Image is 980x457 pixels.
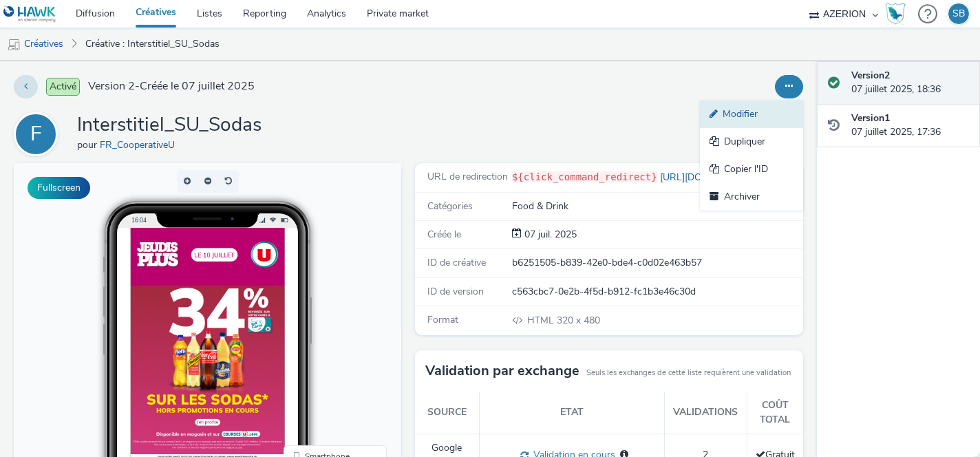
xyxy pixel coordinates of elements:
[427,228,461,241] span: Créée le
[851,111,969,140] div: 07 juillet 2025, 17:36
[427,256,486,269] span: ID de créative
[78,28,226,61] a: Créative : Interstitiel_SU_Sodas
[291,322,324,330] span: QR Code
[700,156,803,183] a: Copier l'ID
[479,392,664,434] th: Etat
[28,177,90,199] button: Fullscreen
[522,228,577,241] span: 07 juil. 2025
[527,314,557,327] span: HTML
[14,127,63,140] a: F
[427,313,458,326] span: Format
[3,6,56,23] img: undefined Logo
[526,314,600,327] span: 320 x 480
[291,289,336,297] span: Smartphone
[77,138,100,151] span: pour
[273,301,370,318] li: Desktop
[30,115,42,153] div: F
[273,318,370,334] li: QR Code
[512,256,802,270] div: b6251505-b839-42e0-bde4-c0d02e463b57
[291,306,322,314] span: Desktop
[273,285,370,301] li: Smartphone
[100,138,180,151] a: FR_CooperativeU
[88,78,255,94] span: Version 2 - Créée le 07 juillet 2025
[512,171,657,182] code: ${click_command_redirect}
[512,285,802,299] div: c563cbc7-0e2b-4f5d-b912-fc1b3e46c30d
[7,38,21,52] img: mobile
[427,170,508,183] span: URL de redirection
[885,3,906,25] img: Hawk Academy
[952,3,965,24] div: SB
[747,392,803,434] th: Coût total
[851,69,969,97] div: 07 juillet 2025, 18:36
[657,171,767,184] a: [URL][DOMAIN_NAME]
[664,392,747,434] th: Validations
[700,128,803,156] a: Dupliquer
[851,111,890,125] strong: Version 1
[700,100,803,128] a: Modifier
[425,361,579,381] h3: Validation par exchange
[586,368,791,379] small: Seuls les exchanges de cette liste requièrent une validation
[427,200,473,213] span: Catégories
[851,69,890,82] strong: Version 2
[700,183,803,211] a: Archiver
[522,228,577,242] div: Création 07 juillet 2025, 17:36
[77,112,262,138] h1: Interstitiel_SU_Sodas
[427,285,484,298] span: ID de version
[885,3,911,25] a: Hawk Academy
[415,392,479,434] th: Source
[118,53,133,61] span: 16:04
[46,78,80,96] span: Activé
[512,200,802,213] div: Food & Drink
